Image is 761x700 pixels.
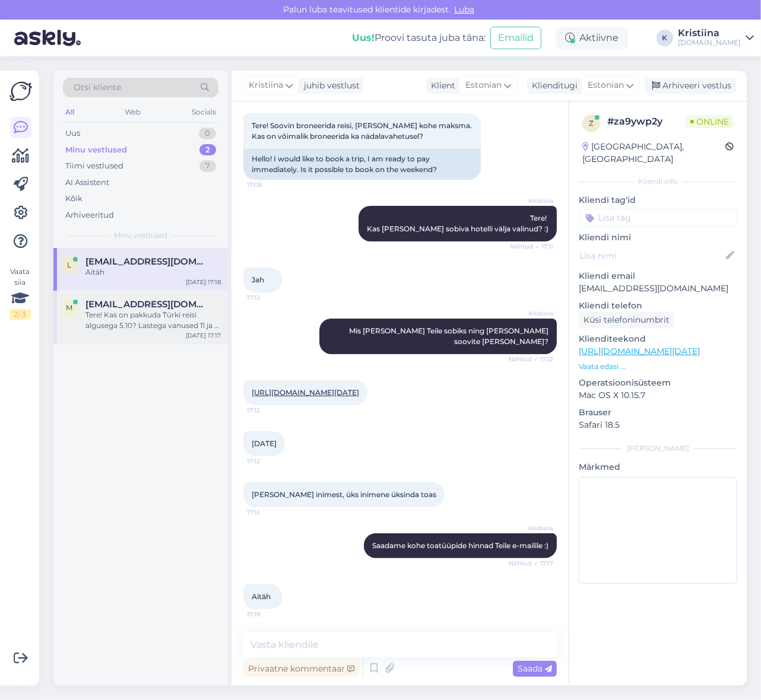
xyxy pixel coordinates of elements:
[65,128,80,139] div: Uus
[426,79,455,92] div: Klient
[247,508,291,517] span: 17:12
[657,30,673,46] div: K
[579,443,737,454] div: [PERSON_NAME]
[189,104,218,120] div: Socials
[579,461,737,473] p: Märkmed
[249,79,283,92] span: Kristiina
[509,242,553,251] span: Nähtud ✓ 17:11
[509,309,553,318] span: Kristiina
[65,209,114,221] div: Arhiveeritud
[678,28,741,38] div: Kristiina
[509,559,553,568] span: Nähtud ✓ 17:17
[579,249,724,262] input: Lisa nimi
[74,81,121,94] span: Otsi kliente
[65,144,127,156] div: Minu vestlused
[579,312,674,328] div: Küsi telefoninumbrit
[465,79,502,92] span: Estonian
[579,406,737,419] p: Brauser
[678,38,741,47] div: [DOMAIN_NAME]
[85,267,221,278] div: Aitäh
[85,299,209,310] span: mariliispismenjuk@gmail.com
[247,610,291,619] span: 17:18
[252,490,436,499] span: [PERSON_NAME] inimest, üks inimene üksinda toas
[579,333,737,345] p: Klienditeekond
[85,310,221,331] div: Tere! Kas on pakkuda Türki reisi algusega 5.10? Lastega vanused 11 ja 6 kokku 4 inimest. Puhas ho...
[579,194,737,206] p: Kliendi tag'id
[252,388,359,397] a: [URL][DOMAIN_NAME][DATE]
[372,541,548,550] span: Saadame kohe toatüüpide hinnad Teile e-mailile :)
[352,31,486,45] div: Proovi tasuta juba täna:
[509,355,553,364] span: Nähtud ✓ 17:12
[579,377,737,389] p: Operatsioonisüsteem
[299,79,360,92] div: juhib vestlust
[186,331,221,340] div: [DATE] 17:17
[247,406,291,415] span: 17:12
[65,193,83,205] div: Kõik
[579,209,737,227] input: Lisa tag
[243,149,481,180] div: Hello! I would like to book a trip, I am ready to pay immediately. Is it possible to book on the ...
[607,114,686,129] div: # za9ywp2y
[349,326,550,346] span: Mis [PERSON_NAME] Teile sobiks ning [PERSON_NAME] soovite [PERSON_NAME]?
[352,32,375,43] b: Uus!
[686,115,734,128] span: Online
[68,260,72,269] span: l
[582,141,725,166] div: [GEOGRAPHIC_DATA], [GEOGRAPHIC_DATA]
[579,282,737,295] p: [EMAIL_ADDRESS][DOMAIN_NAME]
[579,389,737,402] p: Mac OS X 10.15.7
[247,180,291,189] span: 17:08
[9,266,31,320] div: Vaata siia
[199,144,216,156] div: 2
[509,196,553,205] span: Kristiina
[199,160,216,172] div: 7
[252,592,271,601] span: Aitäh
[579,300,737,312] p: Kliendi telefon
[509,524,553,533] span: Kristiina
[247,293,291,302] span: 17:12
[579,270,737,282] p: Kliendi email
[579,361,737,372] p: Vaata edasi ...
[678,28,754,47] a: Kristiina[DOMAIN_NAME]
[252,439,277,448] span: [DATE]
[579,231,737,244] p: Kliendi nimi
[579,419,737,431] p: Safari 18.5
[63,104,77,120] div: All
[186,278,221,287] div: [DATE] 17:18
[123,104,144,120] div: Web
[588,79,624,92] span: Estonian
[85,256,209,267] span: lukslaura@hotmail.com
[579,346,700,357] a: [URL][DOMAIN_NAME][DATE]
[247,457,291,466] span: 17:12
[65,177,109,189] div: AI Assistent
[66,303,73,312] span: m
[252,121,474,141] span: Tere! Soovin broneerida reisi, [PERSON_NAME] kohe maksma. Kas on võimalik broneerida ka nädalavah...
[252,275,264,284] span: Jah
[199,128,216,139] div: 0
[9,309,31,320] div: 2 / 3
[579,176,737,187] div: Kliendi info
[556,27,628,49] div: Aktiivne
[518,663,552,674] span: Saada
[645,78,736,94] div: Arhiveeri vestlus
[243,661,359,677] div: Privaatne kommentaar
[490,27,541,49] button: Emailid
[527,79,578,92] div: Klienditugi
[589,119,594,128] span: z
[9,80,32,103] img: Askly Logo
[114,230,167,241] span: Minu vestlused
[451,4,478,15] span: Luba
[65,160,123,172] div: Tiimi vestlused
